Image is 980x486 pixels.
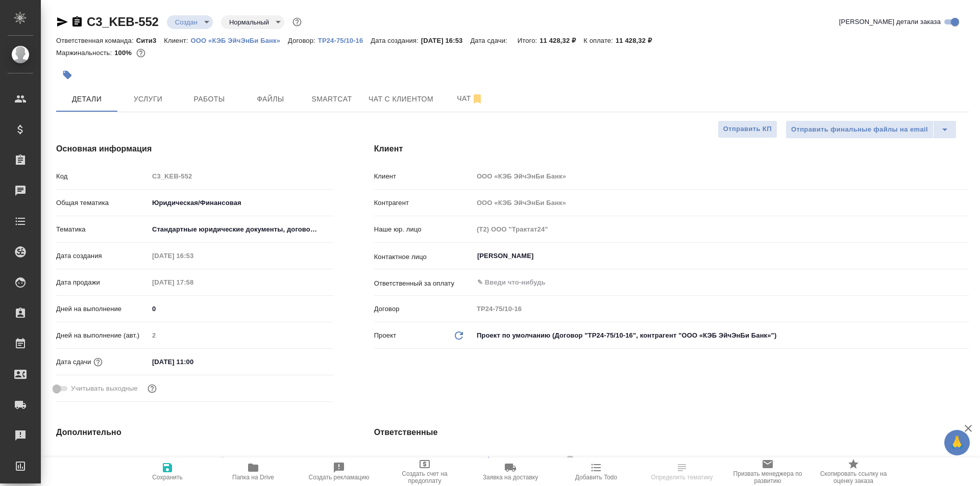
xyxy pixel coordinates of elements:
p: Клиент [374,171,473,182]
div: split button [786,120,957,139]
button: Добавить тэг [56,64,79,86]
span: Сохранить [152,474,183,481]
p: 100% [114,49,134,57]
span: Заявка на доставку [483,474,538,481]
button: Если добавить услуги и заполнить их объемом, то дата рассчитается автоматически [91,355,105,369]
p: Итого: [518,37,540,44]
p: Договор [374,304,473,314]
button: 0.00 RUB; [134,46,148,60]
input: ✎ Введи что-нибудь [149,354,238,369]
p: Ответственная команда: [56,37,136,44]
p: [DATE] 16:53 [421,37,471,44]
p: К оплате: [583,37,616,44]
p: Дата сдачи [56,357,91,367]
span: Папка на Drive [232,474,274,481]
input: Пустое поле [149,328,333,343]
p: Контактное лицо [374,252,473,262]
button: 🙏 [944,430,970,455]
button: Скопировать ссылку на оценку заказа [811,457,896,486]
button: Призвать менеджера по развитию [725,457,811,486]
input: Пустое поле [473,195,969,210]
span: [PERSON_NAME] [505,455,568,466]
svg: Отписаться [471,93,483,105]
p: Договор: [288,37,318,44]
button: Определить тематику [639,457,725,486]
p: Код [56,171,149,182]
button: Создан [172,18,201,27]
input: ✎ Введи что-нибудь [476,276,932,289]
button: Отправить финальные файлы на email [786,120,934,139]
button: Отправить КП [718,120,777,138]
p: ТР24-75/10-16 [318,37,371,44]
div: Проект по умолчанию (Договор "ТР24-75/10-16", контрагент "ООО «КЭБ ЭйчЭнБи Банк»") [473,327,969,344]
span: Услуги [124,93,173,106]
input: Пустое поле [473,222,969,237]
p: Дата продажи [56,277,149,288]
span: 🙏 [948,432,966,453]
p: ООО «КЭБ ЭйчЭнБи Банк» [191,37,288,44]
button: Добавить менеджера [476,448,501,473]
input: Пустое поле [473,169,969,184]
span: Smartcat [307,93,356,106]
button: Сохранить [125,457,210,486]
span: Определить тематику [651,474,713,481]
button: Заявка на доставку [468,457,553,486]
button: Open [963,282,965,284]
h4: Дополнительно [56,426,333,439]
span: Отправить КП [723,123,772,135]
span: Работы [185,93,234,106]
button: Создать рекламацию [296,457,382,486]
input: Пустое поле [149,248,238,263]
p: Контрагент [374,198,473,208]
span: Учитывать выходные [71,383,138,394]
span: Создать счет на предоплату [388,470,461,484]
p: Дата создания [56,251,149,261]
p: Дата создания: [371,37,421,44]
div: Создан [221,15,284,29]
button: Папка на Drive [210,457,296,486]
h4: Клиент [374,143,969,155]
a: ООО «КЭБ ЭйчЭнБи Банк» [191,36,288,44]
p: Дней на выполнение (авт.) [56,330,149,341]
span: Призвать менеджера по развитию [731,470,804,484]
span: Чат [446,92,495,105]
button: Скопировать ссылку для ЯМессенджера [56,16,68,28]
span: Детали [62,93,111,106]
h4: Ответственные [374,426,969,439]
span: Добавить Todo [575,474,617,481]
button: Выбери, если сб и вс нужно считать рабочими днями для выполнения заказа. [145,382,159,395]
p: Общая тематика [56,198,149,208]
button: Скопировать ссылку [71,16,83,28]
p: Тематика [56,224,149,235]
h4: Основная информация [56,143,333,155]
div: Юридическая/Финансовая [149,194,333,212]
input: ✎ Введи что-нибудь [149,301,333,316]
a: ТР24-75/10-16 [318,36,371,44]
p: Ответственный за оплату [374,278,473,289]
div: [PERSON_NAME] [505,454,578,467]
input: Пустое поле [149,452,333,467]
p: 11 428,32 ₽ [540,37,583,44]
input: Пустое поле [149,275,238,290]
div: Стандартные юридические документы, договоры, уставы [149,221,333,238]
p: Маржинальность: [56,49,114,57]
p: Сити3 [136,37,164,44]
button: Open [963,255,965,257]
input: Пустое поле [473,301,969,316]
p: Дней на выполнение [56,304,149,314]
span: Файлы [246,93,295,106]
button: Создать счет на предоплату [382,457,468,486]
button: Доп статусы указывают на важность/срочность заказа [290,15,304,29]
span: [PERSON_NAME] детали заказа [839,17,941,27]
span: Отправить финальные файлы на email [791,124,928,136]
span: Скопировать ссылку на оценку заказа [817,470,890,484]
span: Создать рекламацию [309,474,370,481]
p: Дата сдачи: [470,37,509,44]
p: Наше юр. лицо [374,224,473,235]
span: Чат с клиентом [369,93,433,106]
p: Путь на drive [56,455,149,465]
p: Клиентские менеджеры [374,456,473,467]
button: Нормальный [226,18,272,27]
button: Добавить Todo [553,457,639,486]
a: C3_KEB-552 [87,15,159,29]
